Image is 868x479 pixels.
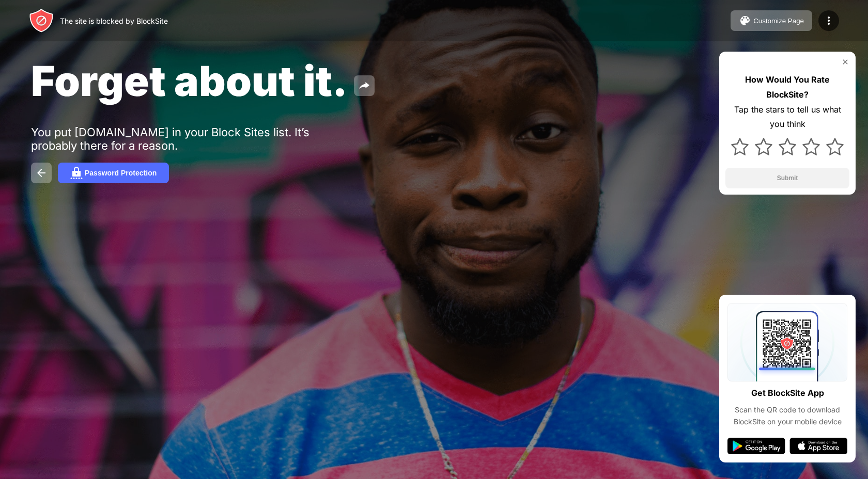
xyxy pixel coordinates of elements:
img: star.svg [779,138,796,155]
img: rate-us-close.svg [841,58,849,66]
button: Password Protection [58,163,169,183]
div: Password Protection [85,169,157,177]
img: app-store.svg [789,438,847,454]
div: How Would You Rate BlockSite? [725,72,849,102]
img: star.svg [802,138,820,155]
span: Forget about it. [31,56,348,106]
img: menu-icon.svg [823,14,835,27]
div: The site is blocked by BlockSite [60,17,168,25]
div: Tap the stars to tell us what you think [725,102,849,132]
img: qrcode.svg [727,303,847,381]
img: pallet.svg [739,14,751,27]
img: google-play.svg [727,438,785,454]
img: header-logo.svg [29,8,54,33]
img: star.svg [755,138,772,155]
button: Customize Page [731,10,812,31]
div: Scan the QR code to download BlockSite on your mobile device [727,404,847,427]
div: Customize Page [753,17,804,25]
img: password.svg [70,167,83,179]
img: star.svg [731,138,749,155]
img: back.svg [35,167,48,179]
button: Submit [725,168,849,188]
div: Get BlockSite App [751,386,824,401]
img: share.svg [358,79,370,92]
div: You put [DOMAIN_NAME] in your Block Sites list. It’s probably there for a reason. [31,125,350,152]
img: star.svg [826,138,844,155]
